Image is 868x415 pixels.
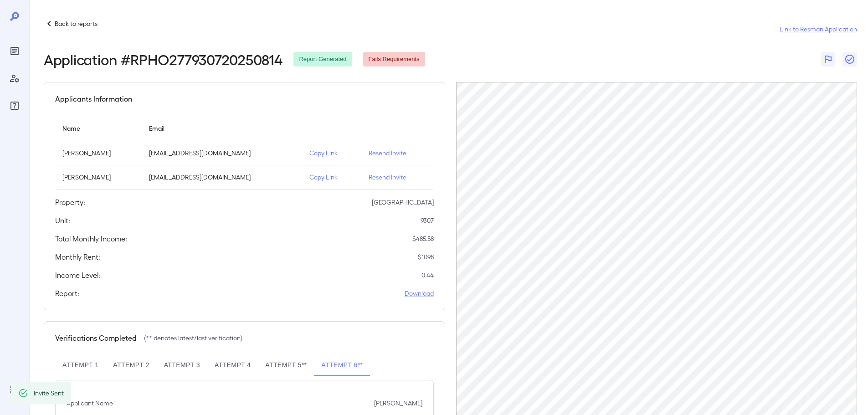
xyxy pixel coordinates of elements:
[412,234,434,243] p: $ 485.58
[55,354,106,376] button: Attempt 1
[421,271,434,280] p: 0.44
[55,19,98,28] p: Back to reports
[405,289,434,298] a: Download
[34,385,64,401] div: Invite Sent
[55,197,85,208] h5: Property:
[55,251,100,262] h5: Monthly Rent:
[55,93,132,104] h5: Applicants Information
[144,333,242,343] p: (** denotes latest/last verification)
[7,71,22,86] div: Manage Users
[55,333,137,343] h5: Verifications Completed
[157,354,207,376] button: Attempt 3
[142,115,302,141] th: Email
[314,354,370,376] button: Attempt 6**
[55,215,70,226] h5: Unit:
[374,399,422,408] p: [PERSON_NAME]
[7,382,22,397] div: Log Out
[55,115,434,190] table: simple table
[149,173,295,182] p: [EMAIL_ADDRESS][DOMAIN_NAME]
[309,173,354,182] p: Copy Link
[207,354,258,376] button: Attempt 4
[55,115,142,141] th: Name
[821,52,835,67] button: Flag Report
[369,149,426,158] p: Resend Invite
[106,354,156,376] button: Attempt 2
[7,98,22,113] div: FAQ
[842,52,857,67] button: Close Report
[421,216,434,225] p: 9307
[309,149,354,158] p: Copy Link
[44,51,282,67] h2: Application # RPHO277930720250814
[372,198,434,207] p: [GEOGRAPHIC_DATA]
[67,399,113,408] p: Applicant Name
[780,25,857,34] a: Link to Resman Application
[55,233,127,244] h5: Total Monthly Income:
[62,173,134,182] p: [PERSON_NAME]
[258,354,314,376] button: Attempt 5**
[369,173,426,182] p: Resend Invite
[55,288,79,299] h5: Report:
[418,252,434,261] p: $ 1098
[7,44,22,58] div: Reports
[55,270,100,281] h5: Income Level:
[149,149,295,158] p: [EMAIL_ADDRESS][DOMAIN_NAME]
[363,55,425,64] span: Fails Requirements
[62,149,134,158] p: [PERSON_NAME]
[293,55,352,64] span: Report Generated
